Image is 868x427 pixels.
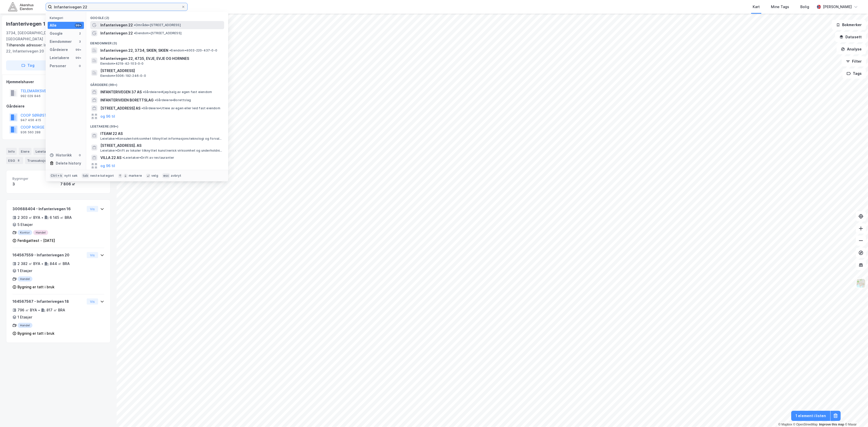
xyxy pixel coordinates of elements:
div: 844 ㎡ BRA [50,261,70,267]
span: Bygninger [12,176,56,181]
div: Transaksjoner [25,157,60,164]
div: Leietakere [33,148,62,155]
img: akershus-eiendom-logo.9091f326c980b4bce74ccdd9f866810c.svg [8,2,33,11]
div: 0 [78,153,82,157]
div: markere [129,174,142,178]
span: Eiendom • 4219-42-103-0-0 [100,62,144,66]
div: esc [162,173,170,178]
div: 0 [78,64,82,68]
div: 796 ㎡ BYA [17,307,37,313]
span: Eiendom • 4003-220-437-0-0 [169,48,217,52]
div: [PERSON_NAME] [823,4,852,10]
a: Improve this map [819,423,844,426]
div: 1 Etasjer [17,268,32,274]
div: Bygning er tatt i bruk [17,284,55,290]
div: tab [82,173,89,178]
div: 6 145 ㎡ BRA [50,215,72,221]
button: 1 element i listen [791,411,830,421]
div: Leietakere [50,55,69,61]
div: Eiere [19,148,31,155]
button: Tag [6,60,50,70]
span: • [155,98,156,102]
div: Gårdeiere (99+) [86,79,228,88]
span: Leietaker • Drift av restauranter [122,156,174,160]
div: Gårdeiere [50,47,68,53]
div: Delete history [56,160,81,166]
button: Vis [87,206,98,212]
span: Gårdeiere • Utleie av egen eller leid fast eiendom [141,106,220,110]
div: 992 029 846 [21,94,41,98]
div: Kontrollprogram for chat [843,403,868,427]
div: 2 382 ㎡ BYA [17,261,40,267]
div: • [41,262,43,266]
div: 164567567 - Infanterivegen 18 [12,298,85,305]
span: Gårdeiere • Borettslag [155,98,191,102]
span: Infanterivegen 22 [100,30,133,36]
div: Bygning er tatt i bruk [17,330,55,336]
div: Infanterivegen 18, Infanterivegen 22, Infanterivegen 20 [6,42,106,54]
span: • [143,90,144,94]
div: 3 [12,181,56,187]
span: Infanterivegen 22, 4735, EVJE, EVJE OG HORNNES [100,56,222,62]
span: Eiendom • [STREET_ADDRESS] [134,31,182,35]
div: avbryt [171,174,181,178]
div: Historikk [50,152,72,158]
span: Område • [STREET_ADDRESS] [134,23,181,27]
div: 164567559 - Infanterivegen 20 [12,252,85,258]
span: VILLA 22 AS [100,155,121,161]
button: og 96 til [100,113,115,119]
span: Eiendom • 5006-192-246-0-0 [100,74,146,78]
div: 2 303 ㎡ BYA [17,215,40,221]
div: Info [6,148,17,155]
button: Filter [842,56,866,66]
div: Eiendommer (3) [86,37,228,46]
span: [STREET_ADDRESS] [100,68,222,74]
div: 7 806 ㎡ [60,181,104,187]
span: ITEAM 22 AS [100,131,222,137]
span: • [141,106,143,110]
div: • [41,216,43,220]
a: OpenStreetMap [793,423,818,426]
div: Bolig [800,4,809,10]
div: Infanterivegen 16 [6,20,50,28]
div: 947 456 415 [21,118,41,122]
button: Analyse [837,44,866,54]
span: Gårdeiere • Kjøp/salg av egen fast eiendom [143,90,212,94]
span: Tilhørende adresser: [6,43,44,47]
a: Mapbox [778,423,792,426]
div: Kart [753,4,760,10]
div: Google [50,30,63,37]
div: ESG [6,157,23,164]
span: INFANTERIVEIEN BORETTSLAG [100,97,154,103]
div: Leietakere (99+) [86,120,228,130]
div: 99+ [75,23,82,27]
span: Leietaker • Drift av lokaler tilknyttet kunstnerisk virksomhet og underholdningsvirksomhet [100,149,223,153]
div: 3 [78,40,82,44]
button: og 96 til [100,163,115,169]
button: Datasett [835,32,866,42]
div: • [38,308,40,312]
div: 8 [16,158,21,163]
div: Google (2) [86,12,228,21]
div: neste kategori [90,174,114,178]
span: Infanterivegen 22, 3734, SKIEN, SKIEN [100,47,168,54]
div: Ctrl + k [50,173,63,178]
div: 300688404 - Infanterivegen 16 [12,206,85,212]
span: • [169,48,171,52]
div: 936 560 288 [21,130,41,134]
div: nytt søk [64,174,78,178]
span: [STREET_ADDRESS] AS [100,105,140,111]
div: velg [151,174,158,178]
div: Kategori [50,16,84,20]
div: Eiendommer [50,39,72,45]
span: Leietaker • Konsulentvirksomhet tilknyttet informasjonsteknologi og forvaltning og drift av IT-sy... [100,137,223,141]
img: Z [856,278,866,288]
div: 99+ [75,48,82,52]
div: Hjemmelshaver [6,79,110,85]
div: Personer [50,63,66,69]
div: Alle [50,22,57,28]
span: [STREET_ADDRESS]. AS [100,143,222,149]
div: 3734, [GEOGRAPHIC_DATA], [GEOGRAPHIC_DATA] [6,30,86,42]
button: Vis [87,298,98,305]
button: Bokmerker [832,20,866,30]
